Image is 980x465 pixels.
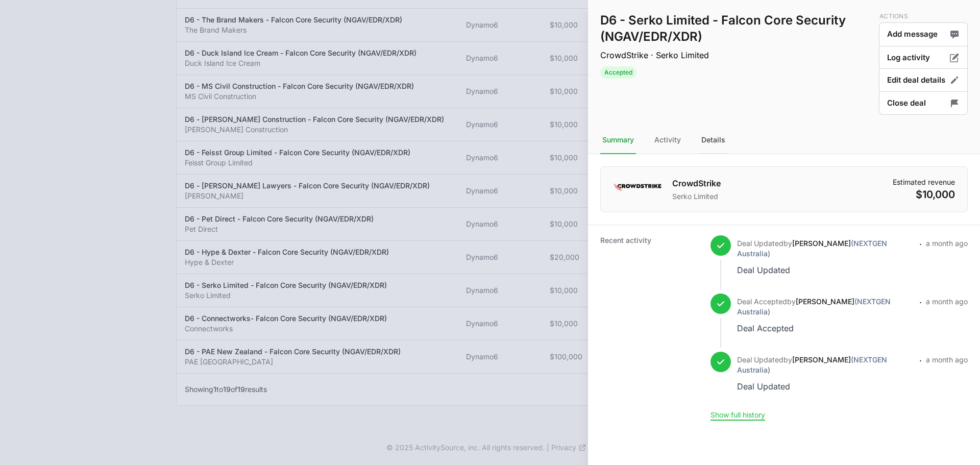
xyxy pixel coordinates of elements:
ul: Activity history timeline [710,235,968,410]
h1: CrowdStrike [672,177,721,189]
a: [PERSON_NAME](NEXTGEN Australia) [737,355,887,374]
div: Deal Accepted [737,321,915,335]
dt: Recent activity [600,235,698,420]
time: a month ago [926,297,968,306]
h1: D6 - Serko Limited - Falcon Core Security (NGAV/EDR/XDR) [600,12,875,45]
button: Close deal [879,91,968,115]
nav: Tabs [588,127,980,154]
div: Deal Updated [737,263,915,277]
div: Details [699,127,727,154]
span: Deal Updated [737,239,783,248]
dd: $10,000 [893,187,955,202]
p: CrowdStrike · Serko Limited [600,49,875,61]
a: [PERSON_NAME](NEXTGEN Australia) [737,297,891,316]
span: · [919,354,922,394]
span: Deal Accepted [737,297,787,306]
span: Deal Updated [737,355,783,364]
img: CrowdStrike [613,177,662,198]
p: by [737,238,915,259]
button: Show full history [710,410,765,420]
p: Actions [879,12,968,20]
span: · [919,237,922,277]
button: Add message [879,22,968,46]
time: a month ago [926,239,968,248]
button: Log activity [879,46,968,70]
div: Deal actions [879,12,968,114]
p: by [737,297,915,317]
a: [PERSON_NAME](NEXTGEN Australia) [737,239,887,258]
div: Deal Updated [737,379,915,394]
button: Edit deal details [879,68,968,92]
div: Summary [600,127,636,154]
span: · [919,296,922,335]
dt: Estimated revenue [893,177,955,187]
time: a month ago [926,355,968,364]
div: Activity [652,127,683,154]
p: by [737,355,915,375]
p: Serko Limited [672,191,721,202]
